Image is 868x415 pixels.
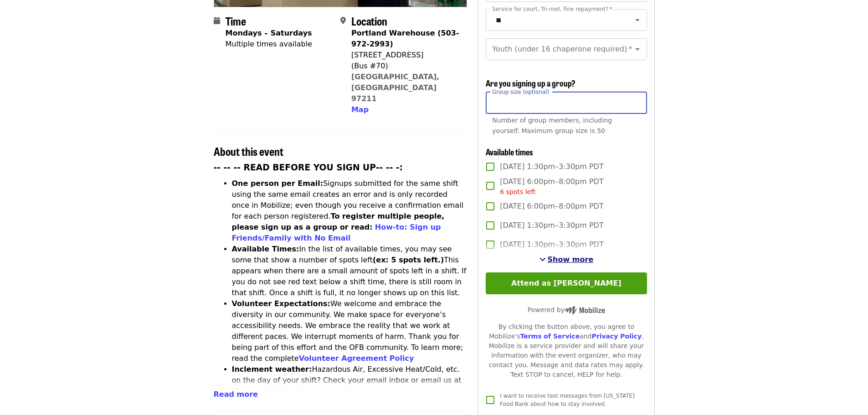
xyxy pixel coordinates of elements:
[351,105,369,114] span: Map
[486,272,647,294] button: Attend as [PERSON_NAME]
[226,13,246,29] span: Time
[631,43,644,56] button: Open
[500,176,603,197] span: [DATE] 6:00pm–8:00pm PDT
[232,178,467,244] li: Signups submitted for the same shift using the same email creates an error and is only recorded o...
[631,14,644,26] button: Open
[351,104,369,115] button: Map
[486,92,647,114] input: [object Object]
[528,306,605,313] span: Powered by
[214,390,258,399] span: Read more
[232,298,467,364] li: We welcome and embrace the diversity in our community. We make space for everyone’s accessibility...
[500,161,603,172] span: [DATE] 1:30pm–3:30pm PDT
[351,50,460,61] div: [STREET_ADDRESS]
[351,29,459,48] strong: Portland Warehouse (503-972-2993)
[299,354,414,363] a: Volunteer Agreement Policy
[492,6,612,12] label: Service for court, Tri-met, fine repayment?
[226,29,312,37] strong: Mondays – Saturdays
[214,389,258,400] button: Read more
[548,255,594,264] span: Show more
[232,179,324,188] strong: One person per Email:
[500,201,603,212] span: [DATE] 6:00pm–8:00pm PDT
[591,333,642,340] a: Privacy Policy
[539,254,594,265] button: See more timeslots
[486,322,647,379] div: By clicking the button above, you agree to Mobilize's and . Mobilize is a service provider and wi...
[214,143,283,159] span: About this event
[492,88,549,95] span: Group size (optional)
[500,239,603,250] span: [DATE] 1:30pm–3:30pm PDT
[232,212,445,231] strong: To register multiple people, please sign up as a group or read:
[214,16,220,25] i: calendar icon
[340,16,346,25] i: map-marker-alt icon
[565,306,605,314] img: Powered by Mobilize
[214,163,403,172] strong: -- -- -- READ BEFORE YOU SIGN UP-- -- -:
[351,72,440,103] a: [GEOGRAPHIC_DATA], [GEOGRAPHIC_DATA] 97211
[232,223,441,242] a: How-to: Sign up Friends/Family with No Email
[351,13,387,29] span: Location
[232,244,467,298] li: In the list of available times, you may see some that show a number of spots left This appears wh...
[500,393,634,407] span: I want to receive text messages from [US_STATE] Food Bank about how to stay involved.
[373,256,444,264] strong: (ex: 5 spots left.)
[486,77,575,89] span: Are you signing up a group?
[492,117,612,134] span: Number of group members, including yourself. Maximum group size is 50
[486,146,533,158] span: Available times
[232,365,312,374] strong: Inclement weather:
[232,299,331,308] strong: Volunteer Expectations:
[500,188,535,195] span: 6 spots left
[232,245,299,253] strong: Available Times:
[351,61,460,72] div: (Bus #70)
[500,220,603,231] span: [DATE] 1:30pm–3:30pm PDT
[520,333,580,340] a: Terms of Service
[226,39,312,50] div: Multiple times available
